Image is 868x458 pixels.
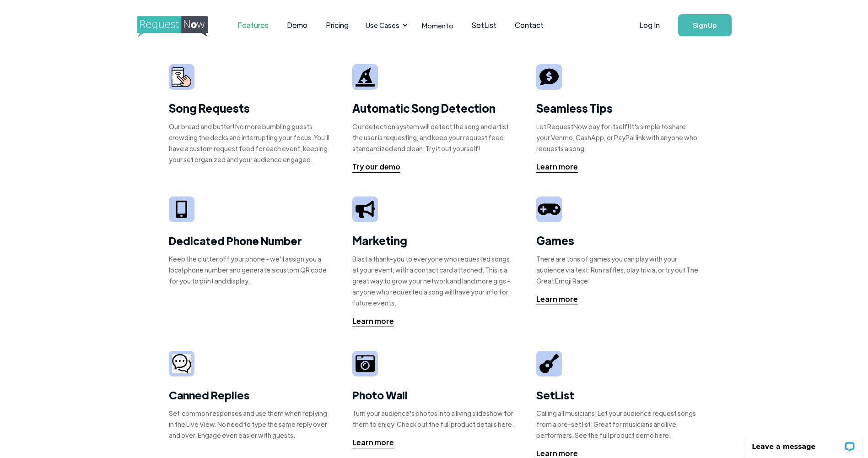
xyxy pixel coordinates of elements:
a: Momento [413,12,463,39]
a: home [137,16,205,34]
strong: Dedicated Phone Number [169,233,302,248]
strong: Games [536,233,574,247]
a: Learn more [536,294,578,305]
div: Keep the clutter off your phone - we'll assign you a local phone number and generate a custom QR ... [169,253,332,286]
a: Contact [506,11,553,39]
img: video game [538,200,561,218]
div: Our bread and butter! No more bumbling guests crowding the decks and interrupting your focus. You... [169,121,332,165]
a: Try our demo [352,161,400,173]
div: Use Cases [360,11,410,39]
div: Turn your audience's photos into a living slideshow for them to enjoy. Check out the full product... [352,408,516,430]
a: Sign Up [678,14,732,36]
img: iphone [176,201,187,218]
a: Log In [630,9,669,41]
img: wizard hat [356,67,375,87]
img: tip sign [539,67,559,87]
a: SetList [463,11,506,39]
div: Set common responses and use them when replying in the Live View. No need to type the same reply ... [169,408,332,441]
img: guitar [539,354,559,373]
div: Our detection system will detect the song and artist the user is requesting, and keep your reques... [352,121,516,154]
strong: Photo Wall [352,387,408,402]
div: Learn more [536,294,578,305]
div: Calling all musicians! Let your audience request songs from a pre-set list. Great for musicians a... [536,408,700,441]
img: megaphone [356,201,375,218]
a: Demo [278,11,317,39]
img: smarphone [172,67,191,87]
img: camera icon [172,354,191,374]
a: Pricing [317,11,358,39]
a: Features [228,11,278,39]
img: camera icon [356,354,375,373]
strong: Song Requests [169,101,250,115]
div: Blast a thank-you to everyone who requested songs at your event, with a contact card attached. Th... [352,253,516,308]
a: Learn more [536,161,578,173]
img: requestnow logo [137,16,225,37]
div: Let RequestNow pay for itself! It's simple to share your Venmo, CashApp, or PayPal link with anyo... [536,121,700,154]
strong: Canned Replies [169,387,249,402]
iframe: LiveChat chat widget [739,429,868,458]
strong: SetList [536,387,574,402]
div: There are tons of games you can play with your audience via text. Run raffles, play trivia, or tr... [536,253,700,286]
a: Learn more [352,316,394,327]
strong: Seamless Tips [536,101,613,115]
a: Learn more [352,437,394,448]
strong: Automatic Song Detection [352,101,496,115]
div: Use Cases [366,20,399,30]
strong: Marketing [352,233,407,247]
